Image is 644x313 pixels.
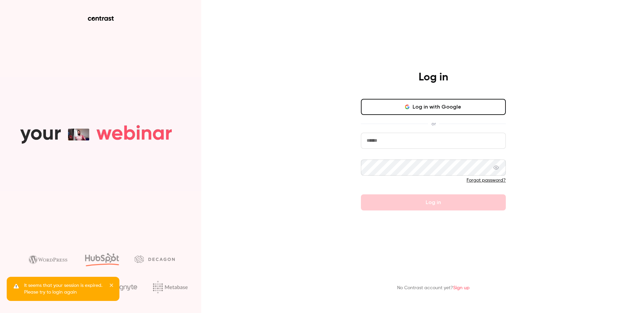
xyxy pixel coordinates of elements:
p: It seems that your session is expired. Please try to login again [24,282,105,296]
p: No Contrast account yet? [397,285,470,292]
a: Sign up [453,286,470,290]
a: Forgot password? [467,178,506,183]
h4: Log in [419,71,448,84]
img: decagon [135,255,175,263]
button: Log in with Google [361,99,506,115]
button: close [109,282,114,290]
span: or [428,120,439,127]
